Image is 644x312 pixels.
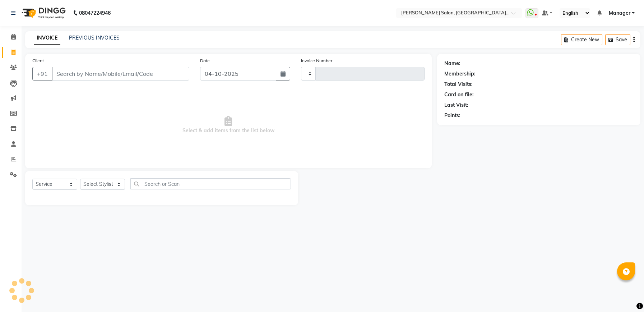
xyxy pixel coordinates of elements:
button: +91 [32,67,52,81]
div: Name: [444,60,460,67]
input: Search by Name/Mobile/Email/Code [52,67,189,81]
div: Last Visit: [444,101,468,109]
label: Invoice Number [301,58,332,64]
label: Client [32,58,44,64]
iframe: chat widget [614,283,637,305]
span: Select & add items from the list below [32,89,425,161]
button: Save [605,34,630,45]
div: Total Visits: [444,81,473,88]
input: Search or Scan [130,178,291,189]
b: 08047224946 [79,3,111,23]
button: Create New [561,34,602,45]
span: Manager [609,9,630,17]
a: INVOICE [34,32,60,45]
label: Date [200,58,210,64]
a: PREVIOUS INVOICES [69,35,120,41]
div: Points: [444,112,460,119]
div: Membership: [444,70,476,78]
img: logo [18,3,68,23]
div: Card on file: [444,91,474,98]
